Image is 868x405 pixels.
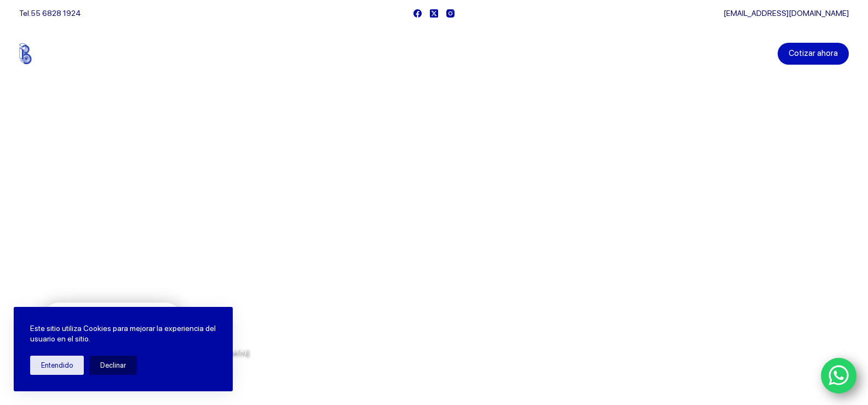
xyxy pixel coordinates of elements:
[31,9,81,18] a: 55 6828 1924
[430,9,438,18] a: X (Twitter)
[723,9,849,18] a: [EMAIL_ADDRESS][DOMAIN_NAME]
[446,9,455,18] a: Instagram
[821,358,857,394] a: WhatsApp
[43,274,260,288] span: Rodamientos y refacciones industriales
[19,43,88,64] img: Balerytodo
[89,356,137,375] button: Declinar
[43,187,439,263] span: Somos los doctores de la industria
[43,163,183,177] span: Bienvenido a Balerytodo®
[43,303,181,334] a: Cotiza con nosotros
[778,43,849,65] a: Cotizar ahora
[19,9,81,18] span: Tel.
[305,26,563,81] nav: Menu Principal
[30,356,84,375] button: Entendido
[413,9,422,18] a: Facebook
[30,323,216,345] p: Este sitio utiliza Cookies para mejorar la experiencia del usuario en el sitio.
